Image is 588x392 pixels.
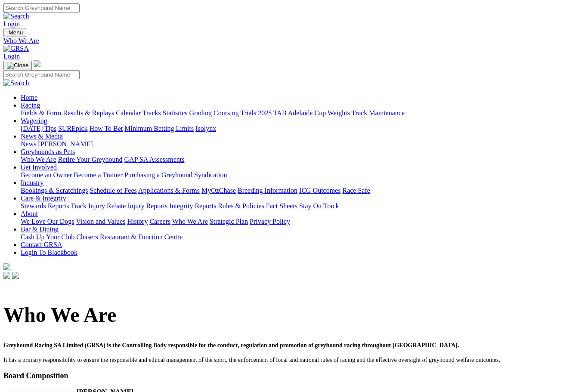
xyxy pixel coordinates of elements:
a: Contact GRSA [21,241,62,248]
div: Greyhounds as Pets [21,156,585,164]
a: News & Media [21,133,63,140]
a: Track Injury Rebate [71,202,126,210]
a: Fact Sheets [266,202,297,210]
img: logo-grsa-white.png [34,60,40,67]
div: Get Involved [21,171,585,179]
div: About [21,218,585,225]
a: ICG Outcomes [299,187,340,194]
a: Become an Owner [21,171,72,179]
a: Isolynx [195,125,216,132]
a: 2025 TAB Adelaide Cup [258,109,326,117]
input: Search [3,70,80,79]
a: Chasers Restaurant & Function Centre [76,233,183,241]
a: Race Safe [342,187,370,194]
a: MyOzChase [201,187,236,194]
a: Bar & Dining [21,225,59,233]
a: Who We Are [21,156,56,163]
a: Calendar [116,109,141,117]
a: Cash Up Your Club [21,233,74,241]
a: Grading [189,109,212,117]
a: About [21,210,38,217]
a: Greyhounds as Pets [21,148,75,155]
a: Login [3,52,20,60]
img: logo-grsa-white.png [3,263,10,270]
span: Menu [9,29,23,36]
a: Strategic Plan [210,218,248,225]
a: News [21,140,36,148]
a: Who We Are [172,218,208,225]
div: Wagering [21,125,585,133]
a: Stay On Track [299,202,339,210]
a: Track Maintenance [352,109,405,117]
a: Retire Your Greyhound [58,156,123,163]
a: Bookings & Scratchings [21,187,88,194]
a: Industry [21,179,43,186]
a: How To Bet [90,125,123,132]
img: GRSA [3,45,29,52]
a: [DATE] Tips [21,125,56,132]
button: Toggle navigation [3,28,26,37]
a: Stewards Reports [21,202,69,210]
span: Greyhound Racing SA Limited (GRSA) is the Controlling Body responsible for the conduct, regulatio... [3,342,459,349]
span: It has a primary responsibility to ensure the responsible and ethical management of the sport, th... [3,357,500,363]
a: [PERSON_NAME] [38,140,93,148]
a: Purchasing a Greyhound [124,171,192,179]
a: Racing [21,102,40,109]
img: Close [7,62,28,69]
a: Care & Integrity [21,194,66,202]
img: Search [3,12,29,20]
a: Injury Reports [127,202,167,210]
input: Search [3,3,80,12]
a: Tracks [142,109,161,117]
div: Industry [21,187,585,194]
img: facebook.svg [3,272,10,279]
a: Privacy Policy [250,218,290,225]
button: Toggle navigation [3,61,32,70]
a: SUREpick [58,125,87,132]
img: twitter.svg [12,272,19,279]
a: Integrity Reports [169,202,216,210]
a: Login [3,20,20,28]
a: Fields & Form [21,109,61,117]
div: Bar & Dining [21,233,585,241]
a: Careers [149,218,170,225]
a: Rules & Policies [218,202,264,210]
a: Get Involved [21,164,57,171]
img: Search [3,79,29,87]
a: Who We Are [3,37,585,45]
span: Who We Are [3,303,116,326]
a: Weights [328,109,350,117]
a: Schedule of Fees [90,187,136,194]
a: Results & Replays [63,109,114,117]
a: Home [21,94,37,101]
a: Trials [240,109,256,117]
div: Racing [21,109,585,117]
a: Coursing [214,109,239,117]
a: Become a Trainer [74,171,123,179]
a: GAP SA Assessments [124,156,185,163]
a: Login To Blackbook [21,249,77,256]
a: Applications & Forms [138,187,200,194]
a: Statistics [163,109,188,117]
span: Board Composition [3,371,68,380]
div: Care & Integrity [21,202,585,210]
a: We Love Our Dogs [21,218,74,225]
a: Vision and Values [76,218,125,225]
a: History [127,218,148,225]
a: Syndication [194,171,227,179]
a: Minimum Betting Limits [124,125,194,132]
div: News & Media [21,140,585,148]
a: Breeding Information [238,187,297,194]
a: Wagering [21,117,47,124]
